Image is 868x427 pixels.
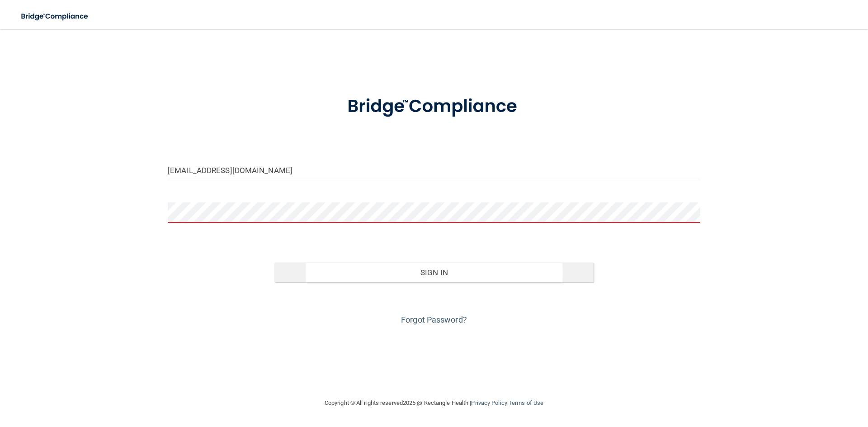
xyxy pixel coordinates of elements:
[509,399,543,406] a: Terms of Use
[274,263,594,282] button: Sign In
[329,83,539,130] img: bridge_compliance_login_screen.278c3ca4.svg
[14,7,97,26] img: bridge_compliance_login_screen.278c3ca4.svg
[269,389,599,418] div: Copyright © All rights reserved 2025 @ Rectangle Health | |
[471,399,507,406] a: Privacy Policy
[168,160,700,180] input: Email
[401,315,467,324] a: Forgot Password?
